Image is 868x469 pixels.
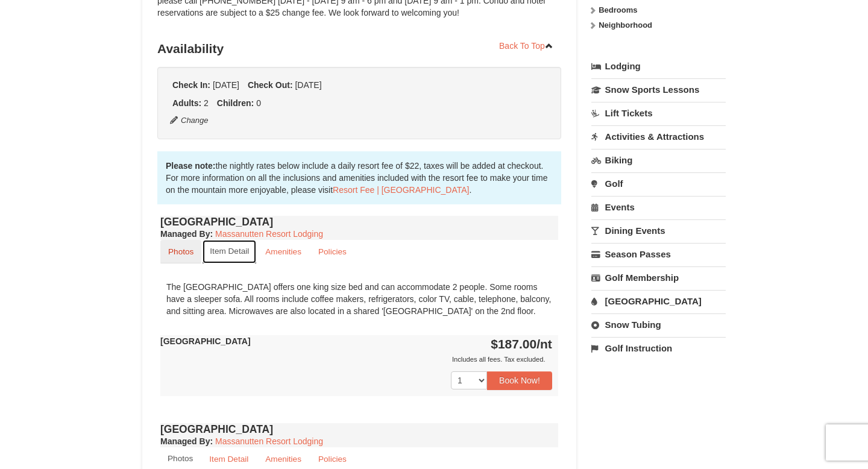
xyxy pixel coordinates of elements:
span: /nt [536,337,552,351]
a: Snow Sports Lessons [591,78,726,101]
strong: [GEOGRAPHIC_DATA] [160,336,251,346]
div: the nightly rates below include a daily resort fee of $22, taxes will be added at checkout. For m... [157,151,561,204]
strong: Children: [217,98,254,108]
strong: $187.00 [491,337,552,351]
a: Massanutten Resort Lodging [215,229,323,239]
span: 0 [256,98,261,108]
small: Item Detail [210,247,249,256]
span: Managed By [160,229,210,239]
span: [DATE] [295,80,321,90]
a: Snow Tubing [591,313,726,336]
small: Policies [318,247,347,256]
small: Photos [168,454,193,463]
span: 2 [204,98,209,108]
a: Activities & Attractions [591,125,726,148]
button: Change [169,114,209,127]
a: Photos [160,240,201,263]
span: Managed By [160,436,210,446]
small: Photos [168,247,193,256]
strong: Please note: [166,161,215,171]
small: Amenities [265,247,301,256]
strong: Check In: [172,80,210,90]
a: Back To Top [491,37,561,55]
h3: Availability [157,37,561,61]
a: Item Detail [203,240,256,263]
a: Golf [591,172,726,195]
strong: Adults: [172,98,201,108]
a: Lift Tickets [591,102,726,124]
strong: : [160,436,213,446]
a: Biking [591,149,726,171]
strong: Check Out: [248,80,293,90]
strong: Neighborhood [599,20,652,30]
strong: Bedrooms [599,5,637,14]
a: Season Passes [591,243,726,265]
div: Includes all fees. Tax excluded. [160,353,552,365]
a: Resort Fee | [GEOGRAPHIC_DATA] [333,185,469,195]
a: Amenities [257,240,309,263]
small: Item Detail [209,455,248,464]
a: [GEOGRAPHIC_DATA] [591,290,726,312]
a: Events [591,196,726,218]
strong: : [160,229,213,239]
small: Amenities [265,455,301,464]
a: Massanutten Resort Lodging [215,436,323,446]
span: [DATE] [213,80,239,90]
small: Policies [318,455,347,464]
h4: [GEOGRAPHIC_DATA] [160,423,558,435]
a: Golf Membership [591,266,726,289]
button: Book Now! [487,371,552,389]
div: The [GEOGRAPHIC_DATA] offers one king size bed and can accommodate 2 people. Some rooms have a sl... [160,275,558,323]
a: Dining Events [591,219,726,242]
a: Lodging [591,55,726,77]
a: Golf Instruction [591,337,726,359]
h4: [GEOGRAPHIC_DATA] [160,216,558,228]
a: Policies [310,240,354,263]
